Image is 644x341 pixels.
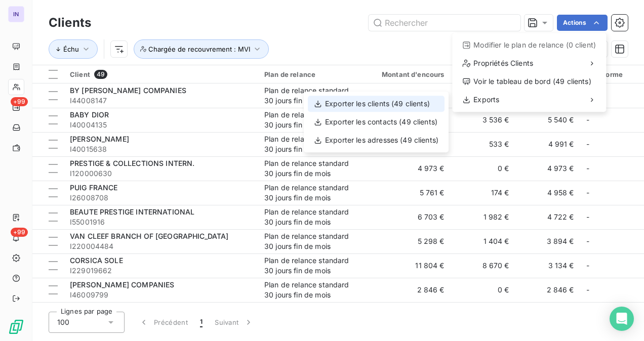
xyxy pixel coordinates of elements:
div: Modifier le plan de relance (0 client) [456,37,602,53]
span: Exports [473,95,499,105]
div: Exporter les adresses (49 clients) [308,132,445,148]
div: Exporter les contacts (49 clients) [308,114,445,130]
div: Voir le tableau de bord (49 clients) [456,73,602,90]
span: Propriétés Clients [473,58,533,68]
div: Actions [452,33,606,112]
div: Exporter les clients (49 clients) [308,96,445,112]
